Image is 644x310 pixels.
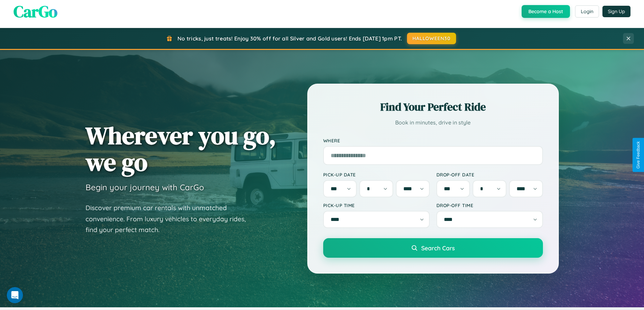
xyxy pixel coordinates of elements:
button: Become a Host [522,5,570,18]
button: Search Cars [323,238,543,258]
p: Book in minutes, drive in style [323,118,543,128]
span: CarGo [14,0,57,23]
div: Give Feedback [636,141,641,169]
span: Search Cars [421,244,455,252]
label: Where [323,138,543,143]
label: Drop-off Date [436,172,543,177]
p: Discover premium car rentals with unmatched convenience. From luxury vehicles to everyday rides, ... [86,202,255,235]
h1: Wherever you go, we go [86,122,276,175]
button: Sign Up [602,6,630,17]
iframe: Intercom live chat [7,287,23,303]
button: Login [575,5,599,18]
h3: Begin your journey with CarGo [86,182,204,192]
h2: Find Your Perfect Ride [323,100,543,114]
label: Pick-up Time [323,202,430,208]
button: HALLOWEEN30 [407,33,456,44]
span: No tricks, just treats! Enjoy 30% off for all Silver and Gold users! Ends [DATE] 1pm PT. [177,35,402,42]
label: Drop-off Time [436,202,543,208]
label: Pick-up Date [323,172,430,177]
